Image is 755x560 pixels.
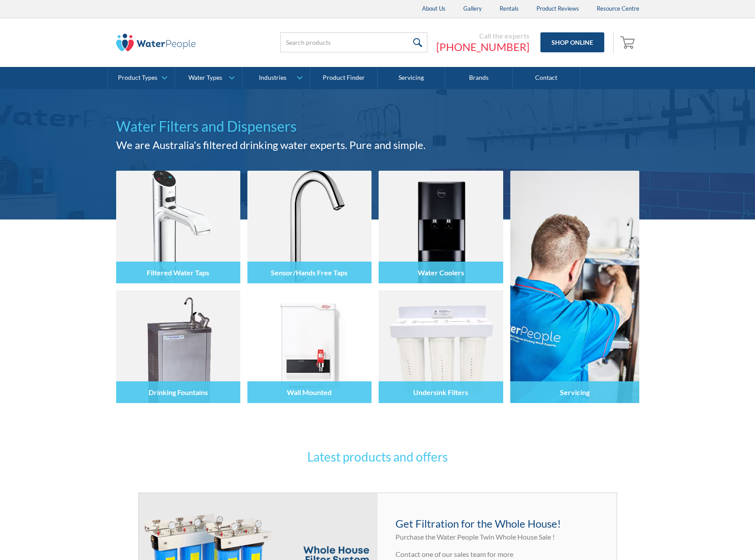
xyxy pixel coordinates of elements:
img: Filtered Water Taps [116,171,240,283]
h4: Servicing [560,388,590,396]
a: Open empty cart [618,32,639,53]
a: [PHONE_NUMBER] [436,40,529,54]
h4: Drinking Fountains [149,388,208,396]
a: Product Finder [310,67,378,89]
a: Water Types [175,67,242,89]
div: Water Types [188,74,222,82]
h4: Get Filtration for the Whole House! [395,516,599,532]
a: Brands [445,67,512,89]
img: Sensor/Hands Free Taps [247,171,372,283]
a: Shop Online [540,32,604,52]
div: Call the experts [436,31,529,40]
h4: Undersink Filters [413,388,468,396]
img: Water Coolers [379,171,503,283]
a: Servicing [510,171,639,403]
a: Product Types [108,67,175,89]
div: Product Types [118,74,157,82]
h4: Wall Mounted [287,388,332,396]
input: Search products [280,32,427,52]
h4: Sensor/Hands Free Taps [271,268,348,277]
a: Industries [243,67,309,89]
h4: Water Coolers [418,268,464,277]
a: Servicing [378,67,445,89]
p: Contact one of our sales team for more [395,549,599,560]
h4: Filtered Water Taps [147,268,209,277]
img: Wall Mounted [247,290,372,403]
a: Contact [513,67,580,89]
h3: Latest products and offers [205,447,551,466]
img: Undersink Filters [379,290,503,403]
div: Industries [259,74,286,82]
p: Purchase the Water People Twin Whole House Sale ! [395,532,599,542]
img: Drinking Fountains [116,290,240,403]
img: shopping cart [620,35,637,49]
img: The Water People [116,34,196,51]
